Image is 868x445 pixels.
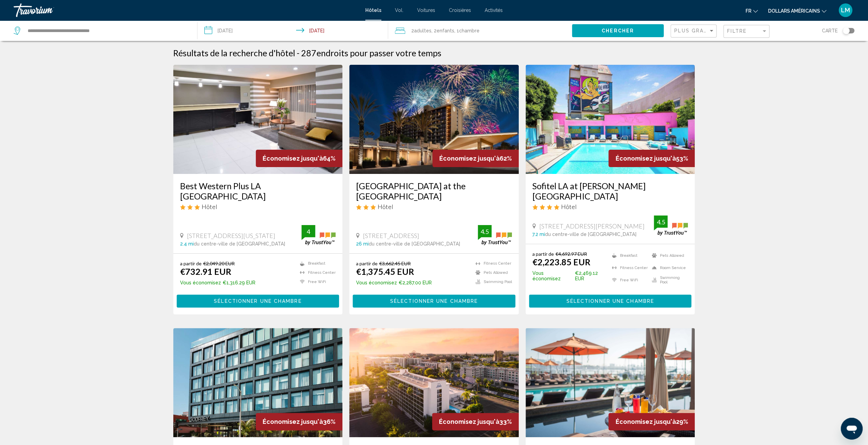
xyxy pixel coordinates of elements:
div: 4 [301,227,315,236]
li: Pets Allowed [648,251,688,260]
img: trustyou-badge.svg [478,225,512,245]
li: Breakfast [296,261,336,266]
span: du centre-ville de [GEOGRAPHIC_DATA] [545,232,636,237]
button: Chercher [572,24,664,37]
div: 53% [608,150,695,167]
iframe: Bouton de lancement de la fenêtre de messagerie [841,418,863,440]
a: Croisières [449,8,471,13]
img: Hotel image [349,328,519,437]
a: Sélectionner une chambre [177,296,339,304]
del: €4,692.97 EUR [556,251,587,257]
img: Hotel image [526,65,695,174]
ins: €2,223.85 EUR [532,257,590,267]
font: LM [841,6,850,14]
h3: Sofitel LA at [PERSON_NAME][GEOGRAPHIC_DATA] [532,181,688,201]
button: Sélectionner une chambre [529,295,692,307]
li: Swimming Pool [648,276,688,284]
span: Économisez jusqu'à [615,155,676,162]
span: Vous économisez [356,280,397,285]
li: Breakfast [608,251,648,260]
span: Économisez jusqu'à [615,418,676,425]
div: 36% [256,413,342,430]
span: Chercher [602,28,634,34]
button: Sélectionner une chambre [177,295,339,307]
span: Plus grandes économies [674,28,755,33]
span: [STREET_ADDRESS][US_STATE] [187,232,275,239]
h3: Best Western Plus LA [GEOGRAPHIC_DATA] [180,181,336,201]
span: Sélectionner une chambre [566,299,654,304]
img: Hotel image [173,328,343,437]
a: Hotel image [173,65,343,174]
span: endroits pour passer votre temps [317,48,441,58]
span: 2 [411,26,431,35]
span: [STREET_ADDRESS][PERSON_NAME] [539,222,645,230]
div: 64% [256,150,342,167]
span: Filtre [727,28,747,34]
a: Voitures [417,8,435,13]
ins: €1,375.45 EUR [356,266,414,277]
font: fr [746,8,751,14]
span: Vous économisez [180,280,221,285]
span: Économisez jusqu'à [439,418,499,425]
div: 4.5 [478,227,491,236]
p: €2,287.00 EUR [356,280,432,285]
span: , 1 [454,26,480,35]
a: Sélectionner une chambre [353,296,515,304]
div: 3 star Hotel [180,203,336,210]
div: 62% [432,150,519,167]
a: Hotel image [526,328,695,437]
span: a partir de [356,261,378,266]
img: Hotel image [349,65,519,174]
li: Fitness Center [608,263,648,272]
p: €1,316.29 EUR [180,280,255,285]
h2: 287 [301,48,441,58]
li: Pets Allowed [472,270,512,276]
span: du centre-ville de [GEOGRAPHIC_DATA] [194,241,285,247]
div: 3 star Hotel [356,203,512,210]
span: Enfants [437,28,454,33]
li: Fitness Center [296,270,336,276]
div: 4.5 [654,218,667,226]
li: Swimming Pool [472,279,512,285]
div: 29% [608,413,695,430]
button: Sélectionner une chambre [353,295,515,307]
button: Filter [723,25,769,39]
a: [GEOGRAPHIC_DATA] at the [GEOGRAPHIC_DATA] [356,181,512,201]
a: Activités [485,8,503,13]
a: Travorium [14,3,358,17]
span: Hôtel [378,203,393,210]
span: du centre-ville de [GEOGRAPHIC_DATA] [369,241,460,247]
span: Carte [822,26,838,35]
button: Travelers: 2 adults, 2 children [388,20,572,41]
a: Hôtels [365,8,381,13]
a: Vol. [395,8,403,13]
mat-select: Sort by [674,28,715,34]
li: Room Service [648,263,688,272]
span: a partir de [532,251,554,257]
del: €3,662.45 EUR [379,261,411,266]
h1: Résultats de la recherche d'hôtel [173,48,295,58]
li: Free WiFi [296,279,336,285]
button: Toggle map [838,28,854,34]
span: Hôtel [561,203,577,210]
span: Économisez jusqu'à [263,418,323,425]
font: dollars américains [768,8,820,14]
span: , 2 [431,26,454,35]
div: 4 star Hotel [532,203,688,210]
del: €2,049.20 EUR [203,261,235,266]
img: trustyou-badge.svg [654,216,688,236]
button: Changer de langue [746,6,758,16]
img: trustyou-badge.svg [301,225,336,245]
span: Économisez jusqu'à [439,155,500,162]
span: 2.4 mi [180,241,194,247]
